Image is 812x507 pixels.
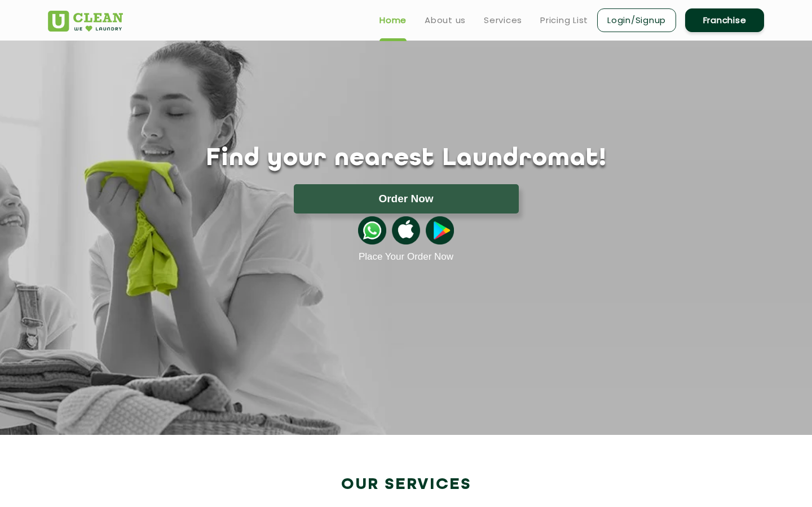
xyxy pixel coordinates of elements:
[48,475,764,494] h2: Our Services
[540,14,588,27] a: Pricing List
[358,216,386,244] img: whatsappicon.png
[379,14,407,27] a: Home
[685,8,764,32] a: Franchise
[359,251,453,263] a: Place Your Order Now
[294,184,519,214] button: Order Now
[426,216,454,244] img: playstoreicon.png
[425,14,466,27] a: About us
[392,216,420,244] img: apple-icon.png
[39,145,773,173] h1: Find your nearest Laundromat!
[484,14,522,27] a: Services
[48,11,123,32] img: UClean Laundry and Dry Cleaning
[597,8,676,32] a: Login/Signup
